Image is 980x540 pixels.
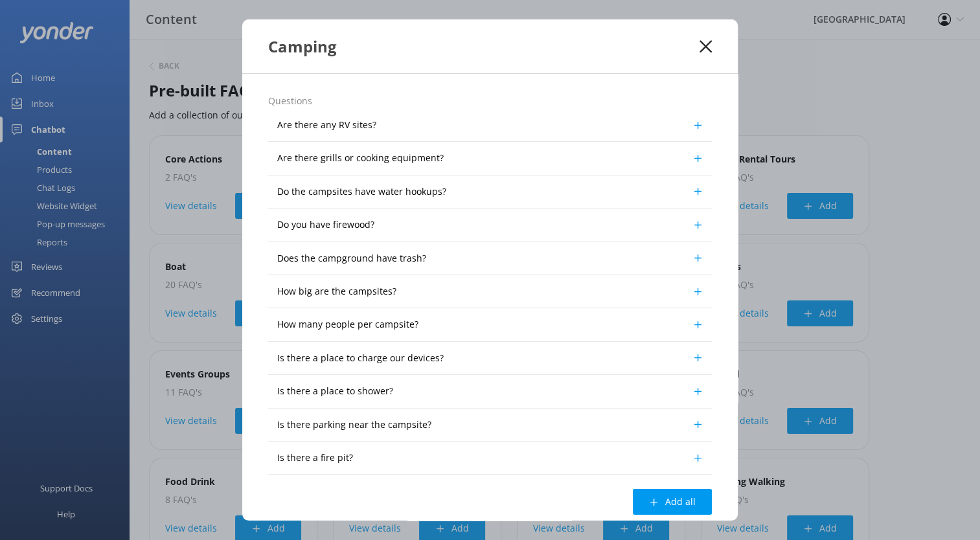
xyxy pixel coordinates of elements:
p: Questions [268,93,712,109]
p: Do you have firewood? [277,218,374,232]
button: Close [700,40,712,53]
button: Add all [633,489,712,515]
p: How many people per campsite? [277,317,418,332]
div: Camping [268,36,700,57]
p: Do the campsites have water hookups? [277,185,446,199]
p: Are there grills or cooking equipment? [277,151,444,165]
p: Is there a place to shower? [277,384,393,398]
p: Is there a fire pit? [277,451,353,465]
p: Is there a place to charge our devices? [277,351,444,365]
p: Does the campground have trash? [277,251,426,265]
p: How big are the campsites? [277,284,396,298]
p: Are there any RV sites? [277,118,376,132]
p: Is there parking near the campsite? [277,418,431,432]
